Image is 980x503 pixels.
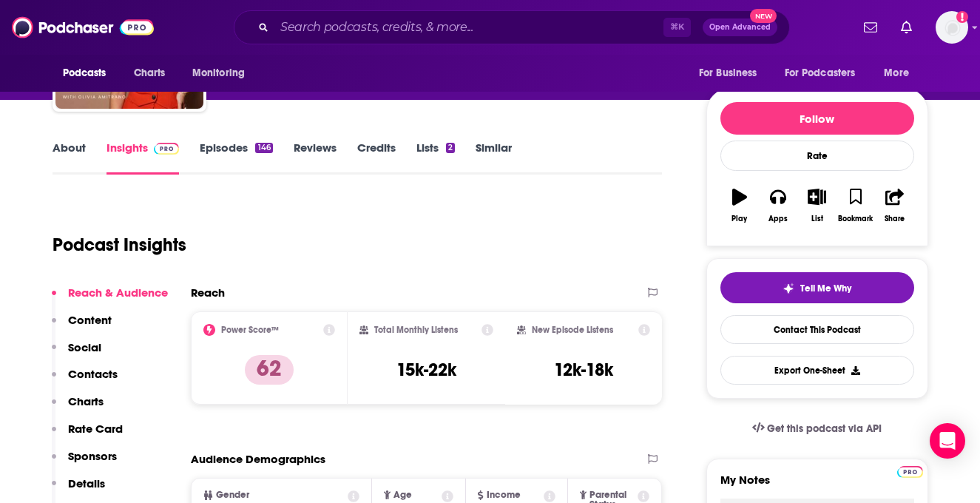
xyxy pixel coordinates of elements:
a: Get this podcast via API [740,411,894,447]
a: Episodes146 [200,141,272,175]
p: Contacts [68,367,118,381]
h1: Podcast Insights [53,234,186,256]
p: Content [68,313,112,327]
button: open menu [53,59,126,87]
a: About [53,141,86,175]
a: Credits [357,141,396,175]
h2: Audience Demographics [191,452,325,466]
div: List [811,215,823,223]
p: Details [68,476,105,490]
span: More [884,63,909,84]
a: Similar [476,141,512,175]
div: Open Intercom Messenger [930,423,965,459]
div: Bookmark [838,215,873,223]
img: User Profile [936,11,968,44]
h2: Total Monthly Listens [374,325,458,335]
p: Sponsors [68,449,117,463]
span: Gender [216,490,249,500]
span: Podcasts [63,63,107,84]
span: Income [487,490,521,500]
svg: Add a profile image [956,11,968,23]
div: Play [731,215,747,223]
label: My Notes [720,473,914,499]
button: Reach & Audience [52,286,168,313]
a: Show notifications dropdown [858,15,883,40]
button: Rate Card [52,422,123,449]
a: Pro website [897,464,923,478]
div: Search podcasts, credits, & more... [234,10,790,44]
button: Sponsors [52,449,117,476]
button: tell me why sparkleTell Me Why [720,272,914,303]
a: Reviews [294,141,337,175]
a: Contact This Podcast [720,315,914,344]
p: Rate Card [68,422,123,436]
button: Play [720,179,759,232]
span: New [750,9,777,23]
h2: Reach [191,286,225,300]
h3: 15k-22k [396,359,456,381]
span: ⌘ K [663,18,691,37]
h3: 12k-18k [554,359,613,381]
span: Monitoring [192,63,245,84]
h2: New Episode Listens [532,325,613,335]
img: tell me why sparkle [783,283,794,294]
button: open menu [873,59,927,87]
div: Share [885,215,905,223]
a: Charts [124,59,175,87]
span: Age [393,490,412,500]
span: Logged in as sarahhallprinc [936,11,968,44]
button: List [797,179,836,232]
p: Reach & Audience [68,286,168,300]
button: open menu [182,59,264,87]
button: Charts [52,394,104,422]
button: Follow [720,102,914,135]
button: Open AdvancedNew [703,18,777,36]
span: For Podcasters [785,63,856,84]
button: open menu [689,59,776,87]
button: Bookmark [837,179,875,232]
a: Show notifications dropdown [895,15,918,40]
button: open menu [775,59,877,87]
div: 146 [255,143,272,153]
span: Charts [134,63,166,84]
img: Podchaser Pro [154,143,180,155]
button: Export One-Sheet [720,356,914,385]
button: Social [52,340,101,368]
button: Contacts [52,367,118,394]
p: Charts [68,394,104,408]
a: InsightsPodchaser Pro [107,141,180,175]
button: Content [52,313,112,340]
a: Lists2 [416,141,455,175]
button: Apps [759,179,797,232]
input: Search podcasts, credits, & more... [274,16,663,39]
span: Tell Me Why [800,283,851,294]
button: Show profile menu [936,11,968,44]
span: For Business [699,63,757,84]
div: 2 [446,143,455,153]
p: Social [68,340,101,354]
img: Podchaser - Follow, Share and Rate Podcasts [12,13,154,41]
button: Share [875,179,913,232]
span: Open Advanced [709,24,771,31]
h2: Power Score™ [221,325,279,335]
p: 62 [245,355,294,385]
div: Rate [720,141,914,171]
div: Apps [768,215,788,223]
img: Podchaser Pro [897,466,923,478]
span: Get this podcast via API [767,422,882,435]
